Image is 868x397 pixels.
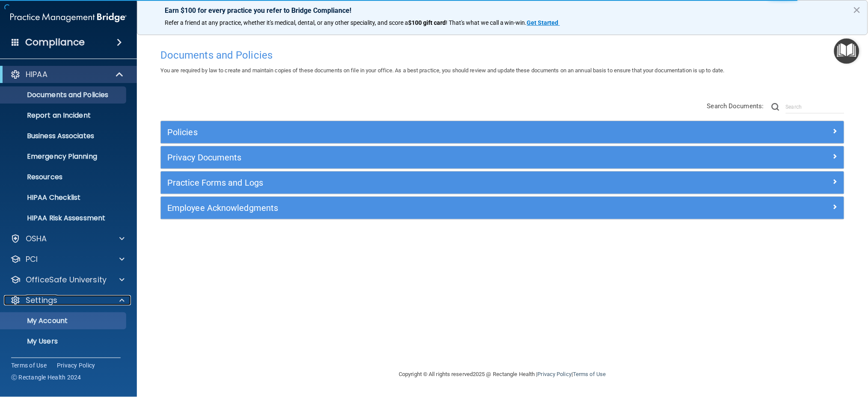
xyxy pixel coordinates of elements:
[11,373,81,382] span: Ⓒ Rectangle Health 2024
[6,173,122,181] p: Resources
[786,101,844,113] input: Search
[10,234,124,244] a: OSHA
[6,152,122,161] p: Emergency Planning
[160,67,725,74] span: You are required by law to create and maintain copies of these documents on file in your office. ...
[6,132,122,140] p: Business Associates
[772,103,779,111] img: ic-search.3b580494.png
[6,337,122,346] p: My Users
[10,275,124,285] a: OfficeSafe University
[167,153,667,162] h5: Privacy Documents
[167,178,667,187] h5: Practice Forms and Logs
[11,361,47,370] a: Terms of Use
[10,69,124,80] a: HIPAA
[57,361,95,370] a: Privacy Policy
[26,295,57,305] p: Settings
[573,371,606,377] a: Terms of Use
[527,19,560,26] a: Get Started
[167,151,838,164] a: Privacy Documents
[167,125,838,139] a: Policies
[6,358,122,366] p: Services
[167,127,667,137] h5: Policies
[10,254,124,264] a: PCI
[707,102,764,110] span: Search Documents:
[6,214,122,222] p: HIPAA Risk Assessment
[165,6,840,15] p: Earn $100 for every practice you refer to Bridge Compliance!
[26,69,47,80] p: HIPAA
[167,201,838,215] a: Employee Acknowledgments
[527,19,559,26] strong: Get Started
[10,9,127,26] img: PMB logo
[165,19,408,26] span: Refer a friend at any practice, whether it's medical, dental, or any other speciality, and score a
[26,234,47,244] p: OSHA
[160,50,844,61] h4: Documents and Policies
[167,203,667,213] h5: Employee Acknowledgments
[25,36,85,48] h4: Compliance
[167,176,838,190] a: Practice Forms and Logs
[408,19,446,26] strong: $100 gift card
[853,3,861,17] button: Close
[26,275,107,285] p: OfficeSafe University
[446,19,527,26] span: ! That's what we call a win-win.
[10,295,124,305] a: Settings
[6,193,122,202] p: HIPAA Checklist
[834,39,859,64] button: Open Resource Center
[721,337,858,370] iframe: Drift Widget Chat Controller
[6,91,122,99] p: Documents and Policies
[26,254,38,264] p: PCI
[538,371,572,377] a: Privacy Policy
[6,317,122,325] p: My Account
[6,111,122,120] p: Report an Incident
[347,361,659,388] div: Copyright © All rights reserved 2025 @ Rectangle Health | |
